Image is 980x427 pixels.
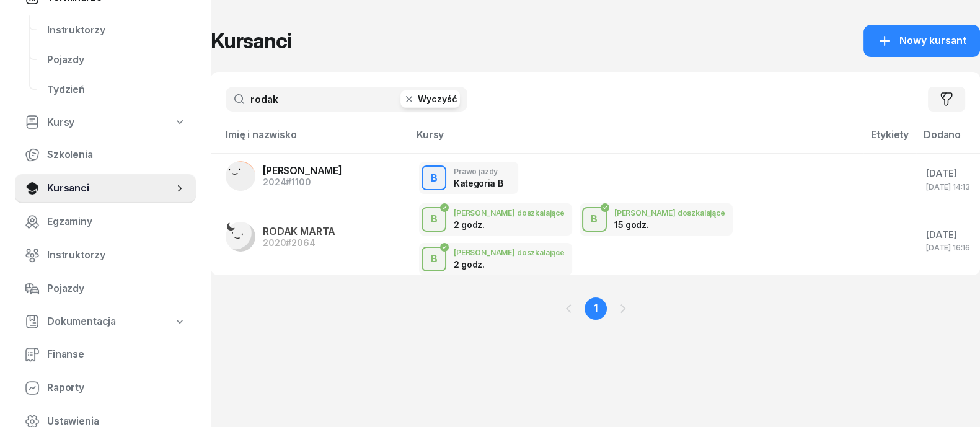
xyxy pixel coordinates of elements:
span: Kursy [47,115,74,131]
div: [DATE] 16:16 [926,244,970,252]
span: Raporty [47,380,186,396]
div: B [426,249,443,270]
span: #2064 [286,237,315,248]
div: 2020 [263,239,335,247]
span: #1100 [286,177,311,187]
a: [PERSON_NAME]2024#1100 [226,161,342,191]
button: B [582,207,607,232]
div: [DATE] [926,227,970,243]
th: Imię i nazwisko [211,126,409,153]
div: Prawo jazdy [454,167,503,175]
a: RODAK MARTA2020#2064 [226,222,335,252]
button: Nowy kursant [863,25,980,57]
div: [PERSON_NAME] doszkalające [454,249,565,257]
span: Finanse [47,346,186,363]
a: Instruktorzy [15,240,196,270]
span: Pojazdy [47,52,186,68]
a: Pojazdy [15,274,196,304]
a: Pojazdy [37,45,196,75]
span: Tydzień [47,82,186,98]
div: [DATE] 14:13 [926,183,970,191]
span: [PERSON_NAME] [263,164,342,177]
span: Dokumentacja [47,314,116,330]
button: B [422,207,446,232]
div: 2 godz. [454,259,518,270]
a: Instruktorzy [37,15,196,45]
span: Instruktorzy [47,247,186,263]
a: Tydzień [37,75,196,105]
div: B [426,209,443,230]
div: B [426,168,443,189]
span: RODAK MARTA [263,225,335,237]
a: Finanse [15,340,196,369]
span: Egzaminy [47,214,186,230]
span: Szkolenia [47,147,186,163]
a: 1 [585,297,607,320]
a: Egzaminy [15,207,196,237]
div: 2024 [263,178,342,187]
div: [DATE] [926,165,970,182]
span: Kursanci [47,180,174,196]
div: [PERSON_NAME] doszkalające [614,209,725,217]
span: Instruktorzy [47,22,186,38]
div: Kategoria B [454,178,503,188]
span: Pojazdy [47,281,186,297]
button: B [422,247,446,271]
a: Szkolenia [15,140,196,170]
div: 15 godz. [614,219,679,230]
h1: Kursanci [211,30,291,52]
button: B [422,165,446,190]
th: Dodano [916,126,980,153]
input: Szukaj [226,87,467,112]
a: Dokumentacja [15,307,196,336]
a: Kursy [15,108,196,137]
div: [PERSON_NAME] doszkalające [454,209,565,217]
a: Kursanci [15,174,196,203]
div: B [586,209,603,230]
th: Etykiety [863,126,916,153]
div: 2 godz. [454,219,518,230]
span: Nowy kursant [899,33,966,49]
a: Raporty [15,373,196,403]
button: Wyczyść [400,90,460,108]
th: Kursy [409,126,863,153]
